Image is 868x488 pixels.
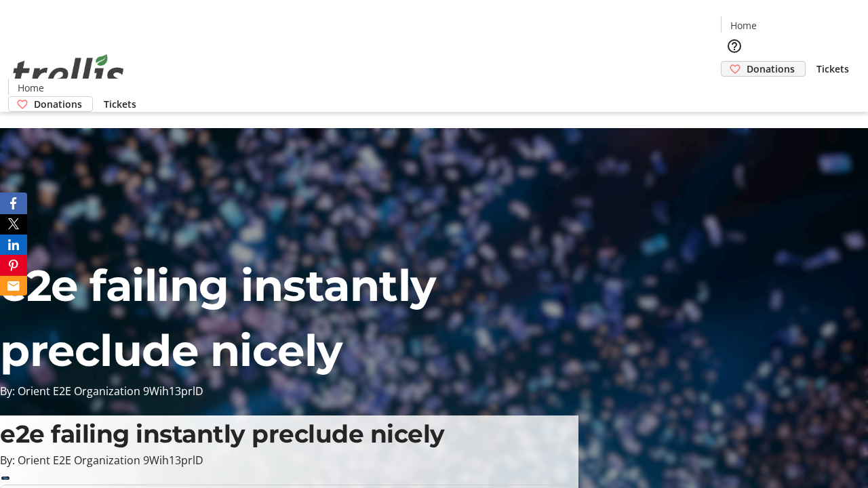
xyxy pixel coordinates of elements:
a: Home [9,81,52,95]
span: Tickets [104,97,136,111]
a: Tickets [93,97,147,111]
a: Donations [721,61,806,77]
span: Home [730,18,757,33]
button: Help [721,33,748,60]
span: Tickets [816,62,849,76]
img: Orient E2E Organization 9Wih13prlD's Logo [8,39,129,107]
span: Home [18,81,44,95]
a: Tickets [806,62,860,76]
button: Cart [721,77,748,104]
span: Donations [34,97,82,111]
a: Donations [8,96,93,112]
span: Donations [747,62,795,76]
a: Home [722,18,765,33]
